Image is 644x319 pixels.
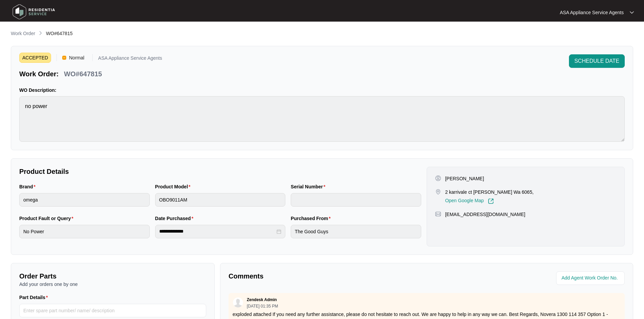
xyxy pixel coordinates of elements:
p: 2 karrivale ct [PERSON_NAME] Wa 6065, [445,189,534,195]
label: Product Fault or Query [19,215,76,222]
button: SCHEDULE DATE [569,54,625,68]
label: Part Details [19,294,51,301]
label: Date Purchased [155,215,196,222]
img: chevron-right [38,30,43,36]
p: [PERSON_NAME] [445,175,484,182]
p: [EMAIL_ADDRESS][DOMAIN_NAME] [445,211,525,218]
span: Normal [66,53,87,63]
img: Link-External [488,198,494,204]
label: Purchased From [291,215,333,222]
p: [DATE] 01:35 PM [247,304,278,308]
input: Add Agent Work Order No. [562,274,621,282]
p: ASA Appliance Service Agents [560,9,624,16]
img: map-pin [435,189,441,195]
img: user-pin [435,175,441,181]
span: SCHEDULE DATE [574,57,619,65]
img: residentia service logo [10,2,57,22]
p: Comments [229,271,422,281]
label: Product Model [155,183,193,190]
p: Product Details [19,167,421,176]
input: Part Details [19,304,206,317]
img: user.svg [233,297,243,308]
input: Serial Number [291,193,421,207]
p: Add your orders one by one [19,281,206,288]
a: Open Google Map [445,198,494,204]
img: Vercel Logo [62,56,66,60]
p: Zendesk Admin [247,297,277,302]
input: Product Model [155,193,286,207]
span: WO#647815 [46,31,73,36]
span: ACCEPTED [19,53,51,63]
label: Brand [19,183,38,190]
input: Purchased From [291,225,421,238]
img: dropdown arrow [630,11,634,14]
textarea: no power [19,96,625,142]
a: Work Order [9,30,37,37]
p: Order Parts [19,271,206,281]
input: Product Fault or Query [19,225,150,238]
p: ASA Appliance Service Agents [98,56,162,63]
label: Serial Number [291,183,328,190]
p: WO#647815 [64,69,102,79]
p: Work Order [11,30,35,37]
p: Work Order: [19,69,58,79]
p: WO Description: [19,87,625,94]
input: Date Purchased [159,228,276,235]
img: map-pin [435,211,441,217]
input: Brand [19,193,150,207]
